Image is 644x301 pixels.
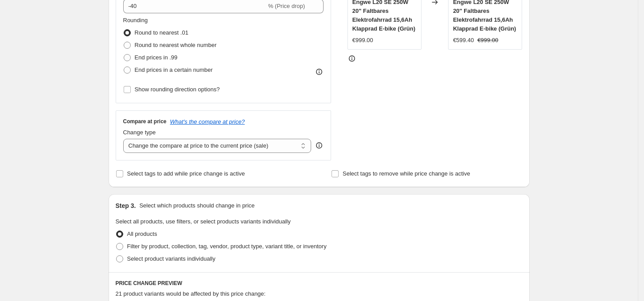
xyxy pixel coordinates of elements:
button: What's the compare at price? [170,118,245,125]
span: Rounding [123,17,148,23]
span: All products [127,231,157,237]
h3: Compare at price [123,118,167,125]
span: End prices in .99 [135,54,178,61]
strike: €999.00 [477,36,498,45]
div: help [315,141,324,150]
span: Round to nearest whole number [135,42,217,48]
span: Round to nearest .01 [135,29,188,36]
span: 21 product variants would be affected by this price change: [116,290,266,297]
span: Select tags to remove while price change is active [343,170,470,177]
span: Filter by product, collection, tag, vendor, product type, variant title, or inventory [127,243,327,250]
span: Show rounding direction options? [135,86,220,93]
span: % (Price drop) [268,3,305,9]
h2: Step 3. [116,201,136,210]
span: Change type [123,129,156,136]
span: End prices in a certain number [135,66,213,73]
div: €999.00 [352,36,373,45]
span: Select all products, use filters, or select products variants individually [116,218,291,225]
p: Select which products should change in price [139,201,254,210]
span: Select tags to add while price change is active [127,170,245,177]
span: Select product variants individually [127,255,215,262]
div: €599.40 [453,36,474,45]
h6: PRICE CHANGE PREVIEW [116,280,523,287]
